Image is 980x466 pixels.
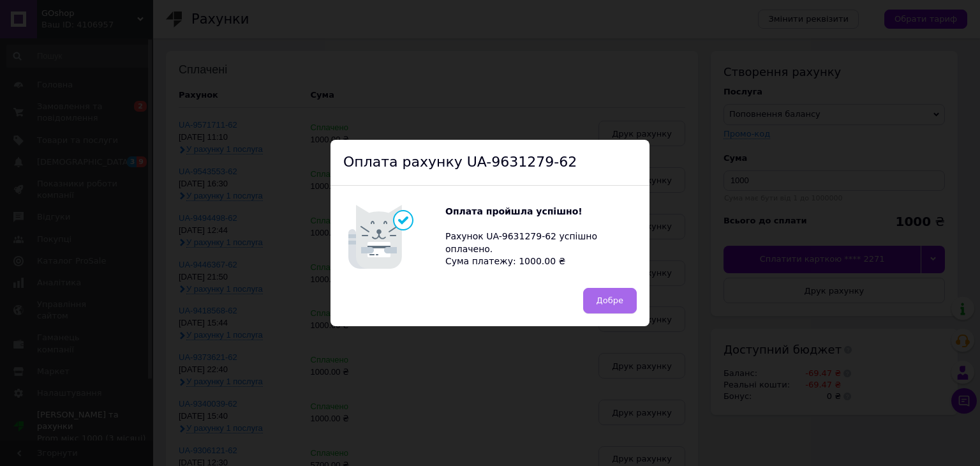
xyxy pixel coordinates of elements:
img: Котик говорить Оплата пройшла успішно! [343,199,445,275]
span: Добре [597,296,623,305]
div: Рахунок UA-9631279-62 успішно оплачено. Сума платежу: 1000.00 ₴ [445,206,637,268]
div: Оплата рахунку UA-9631279-62 [330,140,650,186]
button: Добре [583,288,637,313]
b: Оплата пройшла успішно! [445,206,583,216]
